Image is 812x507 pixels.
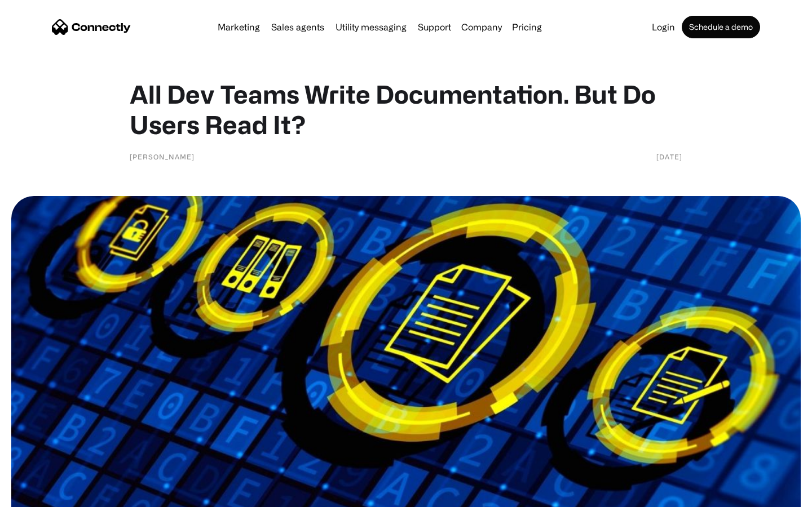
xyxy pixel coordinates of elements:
[682,16,760,38] a: Schedule a demo
[331,23,411,32] a: Utility messaging
[213,23,264,32] a: Marketing
[458,19,505,35] div: Company
[130,151,195,162] div: [PERSON_NAME]
[267,23,329,32] a: Sales agents
[656,151,682,162] div: [DATE]
[413,23,456,32] a: Support
[52,19,131,35] a: home
[130,79,682,140] h1: All Dev Teams Write Documentation. But Do Users Read It?
[507,23,546,32] a: Pricing
[23,487,68,503] ul: Language list
[11,487,68,503] aside: Language selected: English
[461,19,502,35] div: Company
[647,23,679,32] a: Login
